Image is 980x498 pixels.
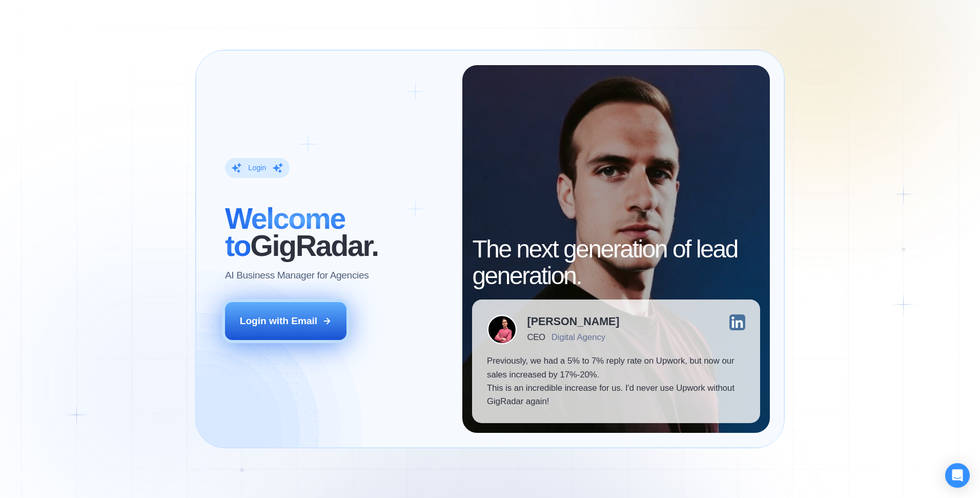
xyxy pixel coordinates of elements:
[248,163,266,173] div: Login
[225,269,369,282] p: AI Business Manager for Agencies
[225,205,448,259] h2: ‍ GigRadar.
[527,332,545,342] div: CEO
[240,314,317,328] div: Login with Email
[552,332,605,342] div: Digital Agency
[527,316,620,328] div: [PERSON_NAME]
[225,302,346,340] button: Login with Email
[472,236,760,290] h2: The next generation of lead generation.
[945,463,970,488] div: Open Intercom Messenger
[487,354,745,408] p: Previously, we had a 5% to 7% reply rate on Upwork, but now our sales increased by 17%-20%. This ...
[225,202,345,262] span: Welcome to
